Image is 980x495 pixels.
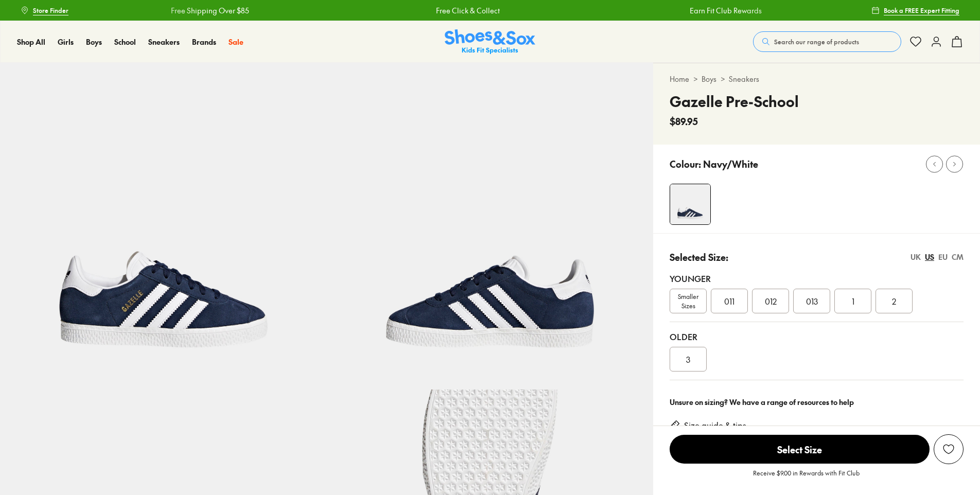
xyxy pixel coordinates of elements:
[892,295,896,307] span: 2
[670,434,930,464] button: Select Size
[729,74,759,84] a: Sneakers
[670,184,710,224] img: 4-450281_1
[670,330,964,343] div: Older
[690,5,762,16] a: Earn Fit Club Rewards
[753,468,860,487] p: Receive $9.00 in Rewards with Fit Club
[703,157,758,171] p: Navy/White
[670,397,964,408] div: Unsure on sizing? We have a range of resources to help
[806,295,818,307] span: 013
[938,252,948,262] div: EU
[445,29,535,55] img: SNS_Logo_Responsive.svg
[724,295,734,307] span: 011
[684,420,746,431] a: Size guide & tips
[925,252,934,262] div: US
[21,1,68,20] a: Store Finder
[670,157,701,171] p: Colour:
[952,252,964,262] div: CM
[192,37,216,47] a: Brands
[670,114,698,128] span: $89.95
[765,295,777,307] span: 012
[58,37,74,47] a: Girls
[934,434,964,464] button: Add to Wishlist
[33,6,68,15] span: Store Finder
[670,292,706,310] span: Smaller Sizes
[670,74,689,84] a: Home
[911,252,921,262] div: UK
[327,63,654,390] img: 5-450282_1
[670,74,964,84] div: > >
[86,37,102,47] a: Boys
[670,435,930,464] span: Select Size
[148,37,180,47] a: Sneakers
[852,295,854,307] span: 1
[753,31,901,52] button: Search our range of products
[670,272,964,285] div: Younger
[702,74,716,84] a: Boys
[114,37,136,47] a: School
[436,5,500,16] a: Free Click & Collect
[171,5,249,16] a: Free Shipping Over $85
[670,91,799,112] h4: Gazelle Pre-School
[884,6,959,15] span: Book a FREE Expert Fitting
[774,37,859,46] span: Search our range of products
[229,37,243,47] a: Sale
[871,1,959,20] a: Book a FREE Expert Fitting
[17,37,45,47] a: Shop All
[445,29,535,55] a: Shoes & Sox
[670,250,728,264] p: Selected Size:
[686,353,690,365] span: 3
